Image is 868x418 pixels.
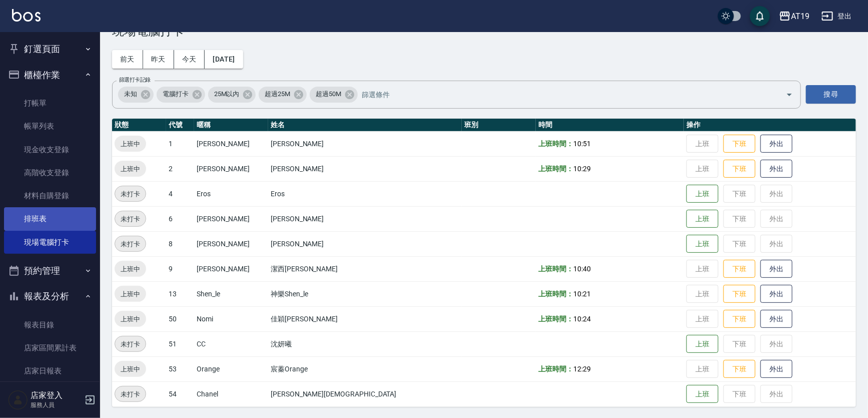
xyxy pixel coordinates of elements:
[259,89,296,99] span: 超過25M
[4,138,96,161] a: 現金收支登錄
[31,390,82,400] h5: 店家登入
[723,285,755,303] button: 下班
[115,314,146,324] span: 上班中
[157,87,205,103] div: 電腦打卡
[268,231,462,256] td: [PERSON_NAME]
[573,290,591,298] span: 10:21
[686,335,718,353] button: 上班
[31,400,82,409] p: 服務人員
[4,283,96,309] button: 報表及分析
[166,156,194,181] td: 2
[268,156,462,181] td: [PERSON_NAME]
[723,360,755,378] button: 下班
[166,281,194,306] td: 13
[115,364,146,374] span: 上班中
[723,310,755,328] button: 下班
[760,285,792,303] button: 外出
[268,131,462,156] td: [PERSON_NAME]
[4,161,96,184] a: 高階收支登錄
[4,313,96,336] a: 報表目錄
[538,365,573,373] b: 上班時間：
[194,381,268,406] td: Chanel
[538,265,573,273] b: 上班時間：
[760,260,792,278] button: 外出
[310,87,358,103] div: 超過50M
[775,6,813,27] button: AT19
[115,239,146,249] span: 未打卡
[791,10,809,23] div: AT19
[573,165,591,173] span: 10:29
[723,260,755,278] button: 下班
[462,119,536,132] th: 班別
[118,87,154,103] div: 未知
[166,131,194,156] td: 1
[259,87,307,103] div: 超過25M
[208,87,256,103] div: 25M以內
[4,336,96,359] a: 店家區間累計表
[205,50,243,69] button: [DATE]
[12,9,41,22] img: Logo
[115,164,146,174] span: 上班中
[115,214,146,224] span: 未打卡
[194,356,268,381] td: Orange
[115,339,146,349] span: 未打卡
[686,185,718,203] button: 上班
[573,365,591,373] span: 12:29
[194,256,268,281] td: [PERSON_NAME]
[723,160,755,178] button: 下班
[781,87,797,103] button: Open
[166,231,194,256] td: 8
[112,50,143,69] button: 前天
[166,331,194,356] td: 51
[4,207,96,230] a: 排班表
[268,181,462,206] td: Eros
[4,36,96,62] button: 釘選頁面
[157,89,195,99] span: 電腦打卡
[268,356,462,381] td: 宸蓁Orange
[573,315,591,323] span: 10:24
[538,140,573,148] b: 上班時間：
[760,135,792,153] button: 外出
[760,160,792,178] button: 外出
[268,331,462,356] td: 沈妍曦
[4,258,96,284] button: 預約管理
[194,206,268,231] td: [PERSON_NAME]
[538,165,573,173] b: 上班時間：
[268,381,462,406] td: [PERSON_NAME][DEMOGRAPHIC_DATA]
[194,331,268,356] td: CC
[115,289,146,299] span: 上班中
[573,140,591,148] span: 10:51
[4,92,96,115] a: 打帳單
[268,281,462,306] td: 神樂Shen_le
[723,135,755,153] button: 下班
[4,115,96,138] a: 帳單列表
[538,290,573,298] b: 上班時間：
[4,359,96,382] a: 店家日報表
[112,119,166,132] th: 狀態
[750,6,770,26] button: save
[118,89,143,99] span: 未知
[760,360,792,378] button: 外出
[573,265,591,273] span: 10:40
[166,181,194,206] td: 4
[208,89,246,99] span: 25M以內
[310,89,347,99] span: 超過50M
[194,231,268,256] td: [PERSON_NAME]
[268,306,462,331] td: 佳穎[PERSON_NAME]
[194,119,268,132] th: 暱稱
[268,206,462,231] td: [PERSON_NAME]
[194,306,268,331] td: Nomi
[166,119,194,132] th: 代號
[686,385,718,403] button: 上班
[166,256,194,281] td: 9
[4,184,96,207] a: 材料自購登錄
[166,306,194,331] td: 50
[817,7,856,26] button: 登出
[143,50,174,69] button: 昨天
[268,256,462,281] td: 潔西[PERSON_NAME]
[536,119,684,132] th: 時間
[194,281,268,306] td: Shen_le
[174,50,205,69] button: 今天
[684,119,856,132] th: 操作
[806,85,856,104] button: 搜尋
